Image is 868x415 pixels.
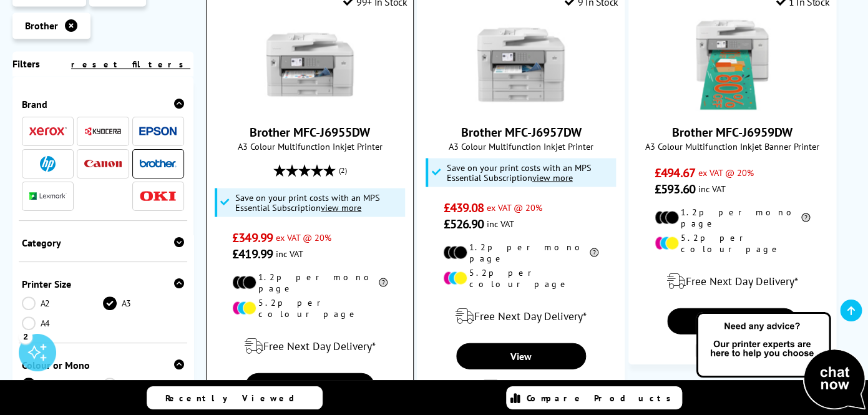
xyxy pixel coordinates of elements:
[139,157,177,172] a: Brother
[29,193,67,200] img: Lexmark
[655,207,810,229] li: 1.2p per mono page
[84,160,122,168] img: Canon
[139,127,177,137] img: Epson
[506,386,682,409] a: Compare Products
[213,140,407,152] span: A3 Colour Multifunction Inkjet Printer
[84,127,122,137] img: Kyocera
[527,393,678,404] span: Compare Products
[487,218,514,230] span: inc VAT
[139,160,177,168] img: Brother
[29,189,67,205] a: Lexmark
[147,386,323,409] a: Recently Viewed
[685,102,779,114] a: Brother MFC-J6959DW
[321,202,361,213] u: view more
[635,140,829,152] span: A3 Colour Multifunction Inkjet Banner Printer
[84,157,122,172] a: Canon
[424,299,618,334] div: modal_delivery
[474,18,568,112] img: Brother MFC-J6957DW
[29,124,67,140] a: Xerox
[667,308,797,334] a: View
[655,181,695,197] span: £593.60
[424,140,618,152] span: A3 Colour Multifunction Inkjet Printer
[474,102,568,114] a: Brother MFC-J6957DW
[685,18,779,112] img: Brother MFC-J6959DW
[456,343,586,369] a: View
[276,248,303,260] span: inc VAT
[693,310,868,413] img: Open Live Chat window
[22,278,184,291] div: Printer Size
[263,18,357,112] img: Brother MFC-J6955DW
[245,373,375,399] a: View
[263,102,357,114] a: Brother MFC-J6955DW
[232,230,273,246] span: £349.99
[22,237,184,250] div: Category
[22,99,184,111] div: Brand
[250,124,370,140] a: Brother MFC-J6955DW
[655,165,695,181] span: £494.67
[698,183,725,195] span: inc VAT
[84,124,122,140] a: Kyocera
[461,124,581,140] a: Brother MFC-J6957DW
[655,232,810,255] li: 5.2p per colour page
[443,200,484,216] span: £439.08
[443,216,484,232] span: £526.90
[484,379,560,393] label: Add to Compare
[213,329,407,364] div: modal_delivery
[276,232,331,243] span: ex VAT @ 20%
[22,359,184,372] div: Colour or Mono
[29,127,67,136] img: Xerox
[443,267,598,290] li: 5.2p per colour page
[232,271,388,294] li: 1.2p per mono page
[71,59,190,71] a: reset filters
[103,378,184,392] a: Mono
[635,264,829,299] div: modal_delivery
[22,317,103,331] a: A4
[22,297,103,311] a: A2
[12,58,40,71] span: Filters
[446,162,591,183] span: Save on your print costs with an MPS Essential Subscription
[232,246,273,262] span: £419.99
[19,330,32,343] div: 2
[29,157,67,172] a: HP
[103,297,184,311] a: A3
[139,192,177,202] img: OKI
[139,124,177,140] a: Epson
[165,393,307,404] span: Recently Viewed
[232,297,388,320] li: 5.2p per colour page
[139,189,177,205] a: OKI
[25,20,58,32] span: Brother
[672,124,792,140] a: Brother MFC-J6959DW
[698,167,753,178] span: ex VAT @ 20%
[532,172,572,183] u: view more
[235,192,380,213] span: Save on your print costs with an MPS Essential Subscription
[339,159,347,182] span: (2)
[40,157,56,172] img: HP
[22,378,103,392] a: Colour
[487,202,542,213] span: ex VAT @ 20%
[443,242,598,264] li: 1.2p per mono page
